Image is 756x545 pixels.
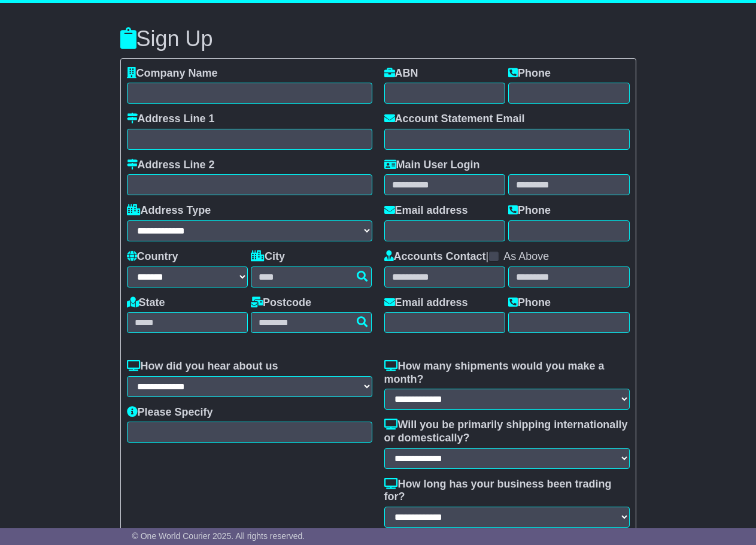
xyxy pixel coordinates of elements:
[384,204,468,217] label: Email address
[384,67,418,80] label: ABN
[384,296,468,310] label: Email address
[127,296,165,310] label: State
[508,204,551,217] label: Phone
[251,296,311,310] label: Postcode
[127,204,211,217] label: Address Type
[127,67,218,80] label: Company Name
[127,113,215,126] label: Address Line 1
[508,67,551,80] label: Phone
[384,250,486,264] label: Accounts Contact
[120,27,636,51] h3: Sign Up
[127,250,178,264] label: Country
[251,250,285,264] label: City
[503,250,549,264] label: As Above
[384,419,630,444] label: Will you be primarily shipping internationally or domestically?
[384,360,630,386] label: How many shipments would you make a month?
[508,296,551,310] label: Phone
[132,531,305,541] span: © One World Courier 2025. All rights reserved.
[127,159,215,172] label: Address Line 2
[384,250,630,267] div: |
[384,159,480,172] label: Main User Login
[127,406,213,419] label: Please Specify
[384,113,525,126] label: Account Statement Email
[384,478,630,504] label: How long has your business been trading for?
[127,360,278,373] label: How did you hear about us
